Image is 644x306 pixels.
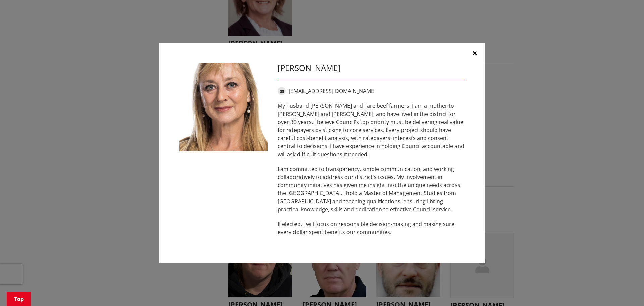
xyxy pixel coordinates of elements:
h3: [PERSON_NAME] [278,63,465,73]
p: My husband [PERSON_NAME] and I are beef farmers, I am a mother to [PERSON_NAME] and [PERSON_NAME]... [278,102,465,158]
a: Top [7,292,31,306]
img: WO-W-WH__LABOYRIE_N__XTjB5 [179,63,268,151]
iframe: Messenger Launcher [613,278,637,302]
p: If elected, I will focus on responsible decision-making and making sure every dollar spent benefi... [278,220,465,236]
a: [EMAIL_ADDRESS][DOMAIN_NAME] [289,87,376,95]
p: I am committed to transparency, simple communication, and working collaboratively to address our ... [278,165,465,213]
